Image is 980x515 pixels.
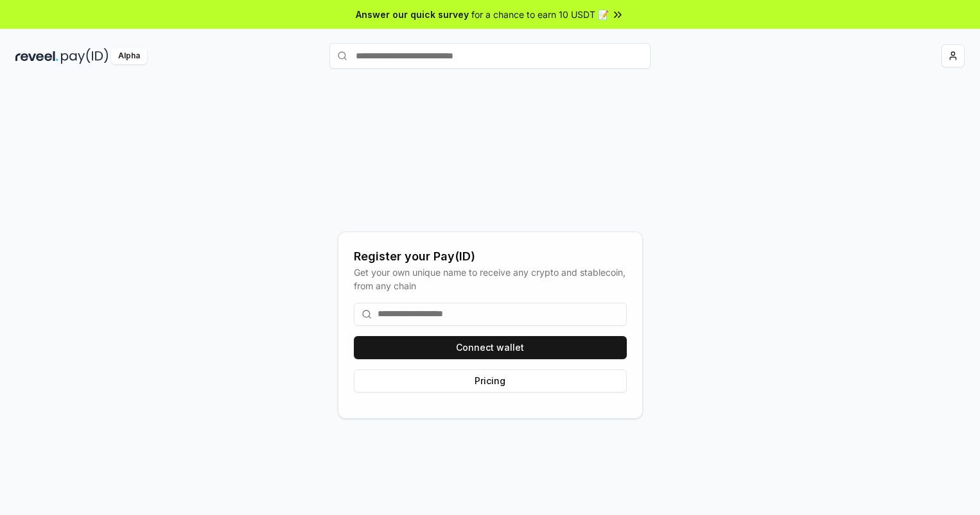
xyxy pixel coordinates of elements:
img: pay_id [61,48,109,64]
div: Register your Pay(ID) [354,248,627,266]
button: Pricing [354,369,627,393]
span: for a chance to earn 10 USDT 📝 [471,8,609,21]
span: Answer our quick survey [356,8,469,21]
div: Get your own unique name to receive any crypto and stablecoin, from any chain [354,266,627,292]
div: Alpha [111,48,147,64]
button: Connect wallet [354,336,627,359]
img: reveel_dark [15,48,58,64]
